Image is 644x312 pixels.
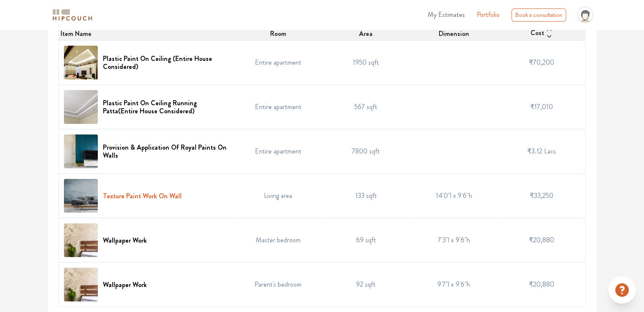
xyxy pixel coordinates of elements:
td: 9'7"l x 9'6"h [410,263,498,307]
h6: Wallpaper Work [103,236,147,244]
td: 92 sqft [322,263,410,307]
td: 7'3"l x 9'6"h [410,218,498,263]
span: ₹17,010 [530,102,553,112]
span: ₹33,250 [530,191,553,200]
span: Item Name [61,29,91,39]
span: Cost [531,28,544,40]
td: 133 sqft [322,174,410,218]
td: Entire apartment [234,41,322,85]
span: ₹70,200 [529,57,554,67]
img: Plastic Paint On Ceiling (Entire House Considered) [64,46,98,79]
td: Entire apartment [234,129,322,174]
td: 1950 sqft [322,41,410,85]
td: 14'0"l x 9'6"h [410,174,498,218]
h6: Wallpaper Work [103,281,147,289]
span: ₹3.12 [527,146,542,156]
div: Book a consultation [511,8,566,22]
span: ₹20,880 [529,235,554,245]
span: Dimension [439,29,469,39]
td: Parent's bedroom [234,263,322,307]
img: Plastic Paint On Ceiling Running Patta(Entire House Considered) [64,90,98,124]
span: My Estimates [428,10,465,19]
a: Portfolio [477,10,500,20]
h6: Plastic Paint On Ceiling (Entire House Considered) [103,55,229,71]
td: Master bedroom [234,218,322,263]
span: Lacs [544,146,556,156]
img: Wallpaper Work [64,223,98,257]
span: ₹20,880 [529,279,554,289]
img: Provision & Application Of Royal Paints On Walls [64,134,98,168]
img: logo-horizontal.svg [51,8,94,22]
h6: Provision & Application Of Royal Paints On Walls [103,143,229,159]
img: Wallpaper Work [64,268,98,301]
h6: Plastic Paint On Ceiling Running Patta(Entire House Considered) [103,99,229,115]
td: 7800 sqft [322,129,410,174]
span: logo-horizontal.svg [51,5,94,25]
h6: Texture Paint Work On Wall [103,192,182,200]
span: Room [270,29,286,39]
td: 567 sqft [322,85,410,129]
td: 69 sqft [322,218,410,263]
span: Area [359,29,373,39]
img: Texture Paint Work On Wall [64,179,98,213]
td: Living area [234,174,322,218]
td: Entire apartment [234,85,322,129]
